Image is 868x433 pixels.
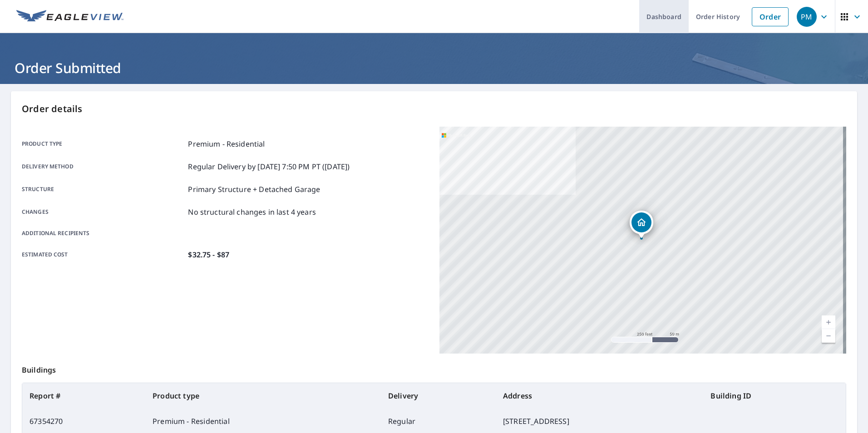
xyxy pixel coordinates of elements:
[381,383,496,408] th: Delivery
[22,138,184,149] p: Product type
[188,138,265,149] p: Premium - Residential
[703,383,846,408] th: Building ID
[752,7,789,26] a: Order
[11,59,857,77] h1: Order Submitted
[22,102,846,116] p: Order details
[22,229,184,237] p: Additional recipients
[797,7,817,27] div: PM
[22,161,184,172] p: Delivery method
[16,10,123,24] img: EV Logo
[822,329,835,343] a: Current Level 17, Zoom Out
[145,383,381,408] th: Product type
[188,184,320,195] p: Primary Structure + Detached Garage
[22,249,184,260] p: Estimated cost
[496,383,703,408] th: Address
[22,383,145,408] th: Report #
[188,161,350,172] p: Regular Delivery by [DATE] 7:50 PM PT ([DATE])
[22,207,184,217] p: Changes
[188,207,316,217] p: No structural changes in last 4 years
[822,315,835,329] a: Current Level 17, Zoom In
[188,249,229,260] p: $32.75 - $87
[630,211,653,239] div: Dropped pin, building 1, Residential property, 61283 230th St Alden, MN 56009
[22,184,184,195] p: Structure
[22,354,846,383] p: Buildings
